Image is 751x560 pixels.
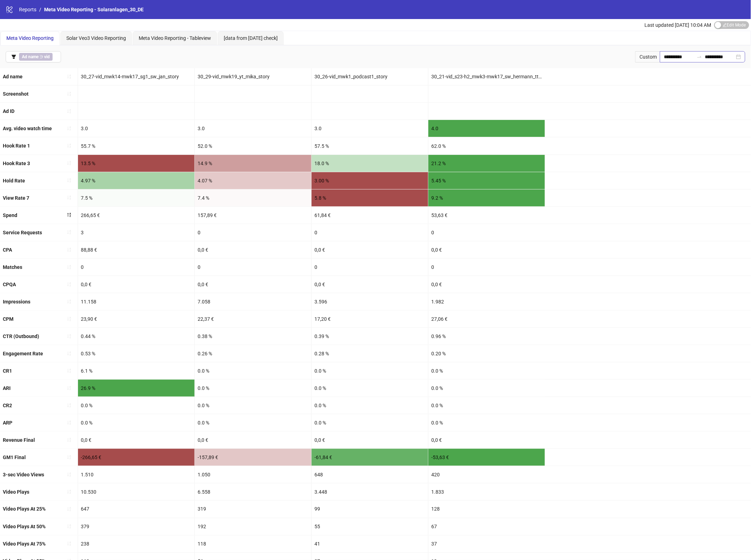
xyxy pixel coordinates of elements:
[195,328,311,345] div: 0.38 %
[195,207,311,224] div: 157,89 €
[139,35,211,41] span: Meta Video Reporting - Tableview
[428,483,545,500] div: 1.833
[195,259,311,276] div: 0
[195,362,311,379] div: 0.0 %
[312,345,428,362] div: 0.28 %
[78,449,194,466] div: -266,65 €
[19,53,53,61] span: ∋
[3,489,29,495] b: Video Plays
[3,299,30,305] b: Impressions
[67,507,72,512] span: sort-ascending
[428,345,545,362] div: 0.20 %
[428,276,545,293] div: 0,0 €
[78,518,194,535] div: 379
[635,51,660,62] div: Custom
[67,472,72,477] span: sort-ascending
[78,259,194,276] div: 0
[3,437,35,443] b: Revenue Final
[3,403,12,408] b: CR2
[428,155,545,172] div: 21.2 %
[428,536,545,553] div: 37
[3,247,12,253] b: CPA
[67,212,72,217] span: sort-descending
[18,6,38,13] a: Reports
[11,54,16,59] span: filter
[3,333,39,339] b: CTR (Outbound)
[195,345,311,362] div: 0.26 %
[67,230,72,235] span: sort-ascending
[195,518,311,535] div: 192
[78,293,194,310] div: 11.158
[67,403,72,408] span: sort-ascending
[195,311,311,327] div: 22,37 €
[312,362,428,379] div: 0.0 %
[3,143,30,149] b: Hook Rate 1
[312,68,428,85] div: 30_26-vid_mwk1_podcast1_story
[428,224,545,241] div: 0
[6,35,54,41] span: Meta Video Reporting
[312,397,428,414] div: 0.0 %
[78,397,194,414] div: 0.0 %
[22,54,38,59] b: Ad name
[312,172,428,189] div: 3.00 %
[195,397,311,414] div: 0.0 %
[67,386,72,391] span: sort-ascending
[67,489,72,494] span: sort-ascending
[312,259,428,276] div: 0
[78,432,194,448] div: 0,0 €
[44,7,144,12] span: Meta Video Reporting - Solaranlagen_30_DE
[312,432,428,448] div: 0,0 €
[67,178,72,183] span: sort-ascending
[78,536,194,553] div: 238
[312,483,428,500] div: 3.448
[312,501,428,518] div: 99
[312,241,428,258] div: 0,0 €
[67,126,72,131] span: sort-ascending
[3,74,23,79] b: Ad name
[67,282,72,287] span: sort-ascending
[67,299,72,304] span: sort-ascending
[195,536,311,553] div: 118
[312,328,428,345] div: 0.39 %
[3,454,26,460] b: GM1 Final
[3,178,25,183] b: Hold Rate
[67,74,72,79] span: sort-ascending
[3,541,46,547] b: Video Plays At 75%
[195,155,311,172] div: 14.9 %
[312,414,428,431] div: 0.0 %
[195,501,311,518] div: 319
[195,189,311,206] div: 7.4 %
[428,328,545,345] div: 0.96 %
[312,311,428,327] div: 17,20 €
[428,311,545,327] div: 27,06 €
[78,466,194,483] div: 1.510
[195,120,311,137] div: 3.0
[195,68,311,85] div: 30_29-vid_mwk19_yt_mika_story
[428,137,545,154] div: 62.0 %
[428,518,545,535] div: 67
[78,172,194,189] div: 4.97 %
[66,35,126,41] span: Solar Veo3 Video Reporting
[312,224,428,241] div: 0
[195,293,311,310] div: 7.058
[67,143,72,148] span: sort-ascending
[195,449,311,466] div: -157,89 €
[428,449,545,466] div: -53,63 €
[67,368,72,373] span: sort-ascending
[39,6,41,13] li: /
[312,207,428,224] div: 61,84 €
[3,282,16,287] b: CPQA
[67,438,72,442] span: sort-ascending
[78,362,194,379] div: 6.1 %
[3,161,30,166] b: Hook Rate 3
[3,212,17,218] b: Spend
[428,414,545,431] div: 0.0 %
[3,420,12,426] b: ARP
[428,241,545,258] div: 0,0 €
[78,483,194,500] div: 10.530
[428,293,545,310] div: 1.982
[3,91,29,97] b: Screenshot
[224,35,278,41] span: [data from [DATE] check]
[312,380,428,397] div: 0.0 %
[3,385,11,391] b: ARI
